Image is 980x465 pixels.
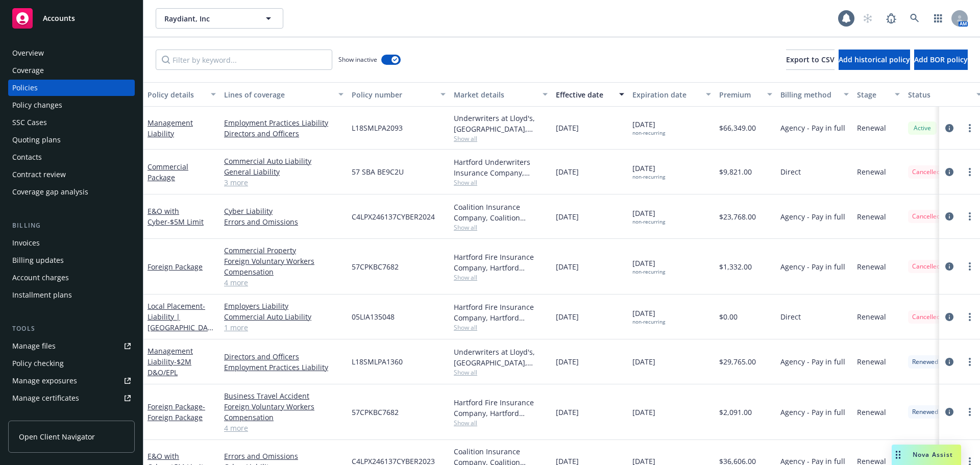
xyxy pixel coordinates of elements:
[454,323,548,332] span: Show all
[8,80,135,96] a: Policies
[12,252,64,268] div: Billing updates
[12,390,79,406] div: Manage certificates
[224,166,344,177] a: General Liability
[454,89,536,100] div: Market details
[12,338,56,354] div: Manage files
[715,82,776,107] button: Premium
[454,223,548,232] span: Show all
[964,122,976,134] a: more
[12,114,47,131] div: SSC Cases
[8,270,135,286] a: Account charges
[719,89,761,100] div: Premium
[8,132,135,148] a: Quoting plans
[454,178,548,187] span: Show all
[632,268,665,275] div: non-recurring
[156,8,283,29] button: Raydiant, Inc
[148,301,213,343] span: - Liability | [GEOGRAPHIC_DATA] GL/EL
[8,287,135,303] a: Installment plans
[853,82,904,107] button: Stage
[167,217,204,227] span: - $5M Limit
[857,356,886,367] span: Renewal
[156,50,332,70] input: Filter by keyword...
[148,89,205,100] div: Policy details
[454,419,548,427] span: Show all
[454,157,548,178] div: Hartford Underwriters Insurance Company, Hartford Insurance Group
[454,368,548,377] span: Show all
[943,166,955,178] a: circleInformation
[8,221,135,231] div: Billing
[224,301,344,311] a: Employers Liability
[352,261,399,272] span: 57CPKBC7682
[224,351,344,362] a: Directors and Officers
[338,55,377,64] span: Show inactive
[719,123,756,133] span: $66,349.00
[556,407,579,418] span: [DATE]
[786,50,835,70] button: Export to CSV
[8,114,135,131] a: SSC Cases
[12,166,66,183] div: Contract review
[224,89,332,100] div: Lines of coverage
[632,174,665,180] div: non-recurring
[148,402,205,422] span: - Foreign Package
[224,311,344,322] a: Commercial Auto Liability
[556,89,613,100] div: Effective date
[224,451,344,461] a: Errors and Omissions
[892,445,961,465] button: Nova Assist
[964,406,976,418] a: more
[8,338,135,354] a: Manage files
[719,261,752,272] span: $1,332.00
[780,261,845,272] span: Agency - Pay in full
[912,357,938,366] span: Renewed
[719,311,738,322] span: $0.00
[12,80,38,96] div: Policies
[224,362,344,373] a: Employment Practices Liability
[628,82,715,107] button: Expiration date
[780,89,838,100] div: Billing method
[943,122,955,134] a: circleInformation
[352,407,399,418] span: 57CPKBC7682
[8,166,135,183] a: Contract review
[912,262,940,271] span: Cancelled
[632,89,700,100] div: Expiration date
[839,50,910,70] button: Add historical policy
[943,356,955,368] a: circleInformation
[148,262,203,272] a: Foreign Package
[8,4,135,33] a: Accounts
[913,450,953,459] span: Nova Assist
[143,82,220,107] button: Policy details
[224,277,344,288] a: 4 more
[224,322,344,333] a: 1 more
[914,50,968,70] button: Add BOR policy
[632,356,655,367] span: [DATE]
[8,355,135,372] a: Policy checking
[632,119,665,136] span: [DATE]
[12,235,40,251] div: Invoices
[352,211,435,222] span: C4LPX246137CYBER2024
[8,390,135,406] a: Manage certificates
[632,208,665,225] span: [DATE]
[12,287,72,303] div: Installment plans
[148,118,193,138] a: Management Liability
[857,123,886,133] span: Renewal
[632,319,665,325] div: non-recurring
[892,445,904,465] div: Drag to move
[352,311,395,322] span: 05LIA135048
[8,184,135,200] a: Coverage gap analysis
[719,407,752,418] span: $2,091.00
[224,390,344,401] a: Business Travel Accident
[348,82,450,107] button: Policy number
[556,211,579,222] span: [DATE]
[857,261,886,272] span: Renewal
[450,82,552,107] button: Market details
[454,302,548,323] div: Hartford Fire Insurance Company, Hartford Insurance Group
[224,256,344,277] a: Foreign Voluntary Workers Compensation
[8,97,135,113] a: Policy changes
[964,210,976,223] a: more
[454,347,548,368] div: Underwriters at Lloyd's, [GEOGRAPHIC_DATA], [PERSON_NAME] of [GEOGRAPHIC_DATA], RT Specialty Insu...
[912,407,938,417] span: Renewed
[719,166,752,177] span: $9,821.00
[857,8,878,29] a: Start snowing
[8,373,135,389] span: Manage exposures
[780,166,801,177] span: Direct
[857,166,886,177] span: Renewal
